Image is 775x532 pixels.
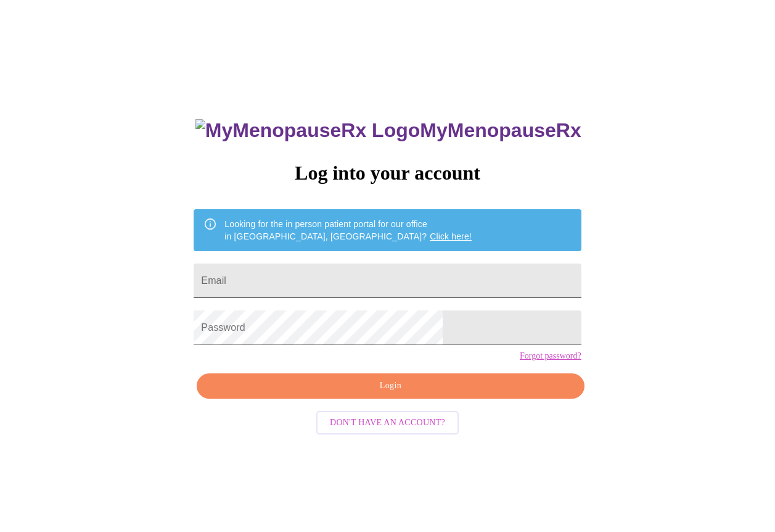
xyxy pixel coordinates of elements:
a: Forgot password? [520,351,581,361]
button: Don't have an account? [316,411,459,435]
img: MyMenopauseRx Logo [195,119,420,142]
h3: Log into your account [194,162,581,185]
a: Click here! [430,231,472,241]
span: Don't have an account? [330,415,445,431]
span: Login [211,378,570,394]
button: Login [197,373,584,399]
h3: MyMenopauseRx [195,119,581,142]
a: Don't have an account? [313,417,462,427]
div: Looking for the in person patient portal for our office in [GEOGRAPHIC_DATA], [GEOGRAPHIC_DATA]? [224,213,472,247]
